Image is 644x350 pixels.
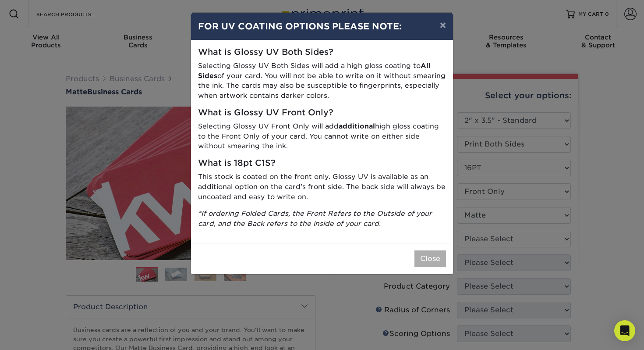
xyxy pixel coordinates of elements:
p: Selecting Glossy UV Front Only will add high gloss coating to the Front Only of your card. You ca... [198,121,446,151]
div: Open Intercom Messenger [614,320,635,341]
i: *If ordering Folded Cards, the Front Refers to the Outside of your card, and the Back refers to t... [198,209,432,228]
h5: What is Glossy UV Both Sides? [198,47,446,57]
strong: All Sides [198,61,431,80]
h5: What is 18pt C1S? [198,158,446,168]
p: Selecting Glossy UV Both Sides will add a high gloss coating to of your card. You will not be abl... [198,61,446,101]
button: × [433,13,453,37]
strong: additional [339,122,375,130]
h5: What is Glossy UV Front Only? [198,108,446,118]
h4: FOR UV COATING OPTIONS PLEASE NOTE: [198,20,446,33]
p: This stock is coated on the front only. Glossy UV is available as an additional option on the car... [198,172,446,202]
button: Close [414,250,446,267]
